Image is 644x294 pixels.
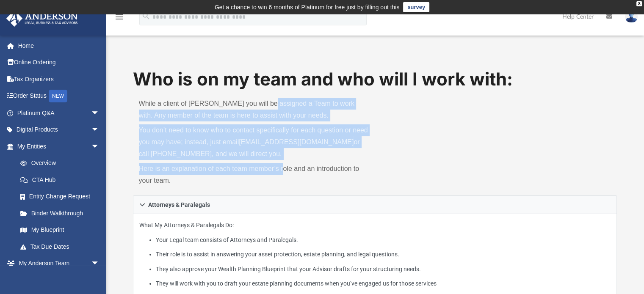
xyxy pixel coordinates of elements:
[91,121,108,139] span: arrow_drop_down
[139,220,611,289] p: What My Attorneys & Paralegals Do:
[215,2,400,12] div: Get a chance to win 6 months of Platinum for free just by filling out this
[12,171,112,188] a: CTA Hub
[4,10,80,27] img: Anderson Advisors Platinum Portal
[91,104,108,122] span: arrow_drop_down
[403,2,429,12] a: survey
[156,249,611,260] li: Their role is to assist in answering your asset protection, estate planning, and legal questions.
[148,202,210,208] span: Attorneys & Paralegals
[12,205,112,222] a: Binder Walkthrough
[239,138,354,146] a: [EMAIL_ADDRESS][DOMAIN_NAME]
[114,12,124,22] i: menu
[156,235,611,245] li: Your Legal team consists of Attorneys and Paralegals.
[12,238,112,255] a: Tax Due Dates
[91,255,108,272] span: arrow_drop_down
[6,138,112,155] a: My Entitiesarrow_drop_down
[6,121,112,138] a: Digital Productsarrow_drop_down
[625,11,638,23] img: User Pic
[6,88,112,105] a: Order StatusNEW
[133,195,617,214] a: Attorneys & Paralegals
[49,90,67,102] div: NEW
[636,1,642,6] div: close
[6,104,112,121] a: Platinum Q&Aarrow_drop_down
[156,278,611,289] li: They will work with you to draft your estate planning documents when you’ve engaged us for those ...
[12,222,108,239] a: My Blueprint
[91,138,108,155] span: arrow_drop_down
[6,255,108,272] a: My Anderson Teamarrow_drop_down
[139,98,369,121] p: While a client of [PERSON_NAME] you will be assigned a Team to work with. Any member of the team ...
[156,264,611,275] li: They also approve your Wealth Planning Blueprint that your Advisor drafts for your structuring ne...
[141,11,151,21] i: search
[133,67,617,92] h1: Who is on my team and who will I work with:
[139,124,369,160] p: You don’t need to know who to contact specifically for each question or need you may have; instea...
[6,54,112,71] a: Online Ordering
[6,71,112,88] a: Tax Organizers
[6,37,112,54] a: Home
[12,188,112,205] a: Entity Change Request
[12,155,112,172] a: Overview
[114,16,124,22] a: menu
[139,163,369,187] p: Here is an explanation of each team member’s role and an introduction to your team.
